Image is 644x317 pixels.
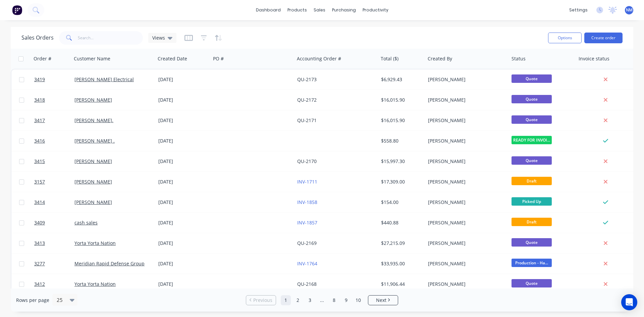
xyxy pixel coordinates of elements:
a: 3157 [34,172,74,192]
div: $33,935.00 [381,260,421,267]
div: Open Intercom Messenger [621,294,637,310]
a: 3418 [34,90,74,110]
a: 3277 [34,254,74,274]
span: 3416 [34,138,45,144]
span: Rows per page [16,297,49,304]
a: [PERSON_NAME]. [74,117,113,123]
img: Factory [12,5,22,15]
div: [PERSON_NAME] [428,138,502,144]
a: INV-1857 [297,219,317,226]
span: Quote [512,74,552,83]
a: 3412 [34,274,74,294]
a: cash sales [74,219,98,226]
div: $16,015.90 [381,117,421,124]
a: Page 3 [305,295,315,305]
span: READY FOR INVOI... [512,136,552,144]
div: $558.80 [381,138,421,144]
div: [DATE] [158,260,208,267]
a: INV-1764 [297,260,317,267]
a: dashboard [253,5,284,15]
div: [PERSON_NAME] [428,260,502,267]
div: purchasing [329,5,359,15]
div: [DATE] [158,219,208,226]
span: Draft [512,177,552,185]
span: Previous [253,297,272,304]
div: $15,997.30 [381,158,421,165]
h1: Sales Orders [21,35,54,41]
span: 3418 [34,97,45,103]
div: [PERSON_NAME] [428,281,502,287]
a: INV-1711 [297,178,317,185]
div: [PERSON_NAME] [428,76,502,83]
a: Yorta Yorta Nation [74,281,116,287]
div: productivity [359,5,392,15]
div: [DATE] [158,281,208,287]
a: Next page [368,297,398,304]
a: Page 9 [341,295,351,305]
a: QU-2171 [297,117,317,123]
div: [DATE] [158,240,208,247]
a: QU-2173 [297,76,317,83]
a: QU-2168 [297,281,317,287]
span: 3409 [34,219,45,226]
span: 3419 [34,76,45,83]
a: 3415 [34,151,74,171]
div: [DATE] [158,117,208,124]
div: $27,215.09 [381,240,421,247]
a: [PERSON_NAME] . [74,138,115,144]
a: Page 10 [353,295,363,305]
div: Accounting Order # [297,55,341,62]
div: [PERSON_NAME] [428,117,502,124]
span: Views [152,34,165,41]
div: [DATE] [158,76,208,83]
div: [PERSON_NAME] [428,219,502,226]
span: 3277 [34,260,45,267]
div: Customer Name [74,55,110,62]
div: [DATE] [158,199,208,206]
a: INV-1858 [297,199,317,205]
a: [PERSON_NAME] [74,199,112,205]
span: Quote [512,238,552,247]
div: [PERSON_NAME] [428,199,502,206]
a: 3413 [34,233,74,253]
a: QU-2169 [297,240,317,246]
a: 3417 [34,110,74,130]
input: Search... [78,31,143,45]
span: Production - Ha... [512,259,552,267]
div: Created Date [158,55,187,62]
div: PO # [213,55,224,62]
div: Invoice status [579,55,609,62]
a: Meridian Rapid Defense Group [74,260,145,267]
span: 3412 [34,281,45,287]
div: $440.88 [381,219,421,226]
div: [PERSON_NAME] [428,178,502,185]
span: 3415 [34,158,45,165]
div: $16,015.90 [381,97,421,103]
span: Quote [512,156,552,165]
a: QU-2170 [297,158,317,164]
a: [PERSON_NAME] [74,158,112,164]
a: 3409 [34,213,74,233]
span: Draft [512,218,552,226]
span: Next [376,297,386,304]
a: Page 1 is your current page [281,295,291,305]
a: Page 2 [293,295,303,305]
span: 3413 [34,240,45,247]
div: Created By [428,55,452,62]
div: [DATE] [158,178,208,185]
div: Total ($) [381,55,398,62]
div: $6,929.43 [381,76,421,83]
button: Options [548,33,582,43]
span: 3157 [34,178,45,185]
a: [PERSON_NAME] Electrical [74,76,134,83]
a: 3414 [34,192,74,212]
div: settings [566,5,591,15]
a: 3419 [34,69,74,90]
a: QU-2172 [297,97,317,103]
a: Yorta Yorta Nation [74,240,116,246]
div: $17,309.00 [381,178,421,185]
span: Quote [512,95,552,103]
a: [PERSON_NAME] [74,178,112,185]
div: [DATE] [158,158,208,165]
div: [PERSON_NAME] [428,158,502,165]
